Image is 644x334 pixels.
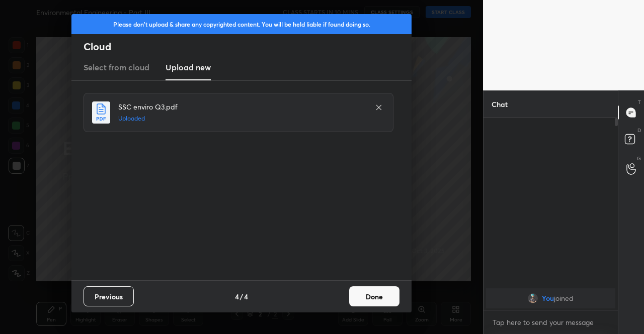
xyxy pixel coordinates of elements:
[637,127,641,134] p: D
[84,40,412,53] h2: Cloud
[528,293,538,303] img: 9d3c740ecb1b4446abd3172a233dfc7b.png
[637,155,641,162] p: G
[484,91,516,118] p: Chat
[349,286,399,306] button: Done
[244,291,248,302] h4: 4
[166,61,211,73] h3: Upload new
[554,294,574,302] span: joined
[84,286,134,306] button: Previous
[235,291,239,302] h4: 4
[240,291,243,302] h4: /
[542,294,554,302] span: You
[118,114,365,123] h5: Uploaded
[638,98,641,106] p: T
[118,101,365,112] h4: SSC enviro Q3.pdf
[71,14,412,34] div: Please don't upload & share any copyrighted content. You will be held liable if found doing so.
[484,286,618,310] div: grid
